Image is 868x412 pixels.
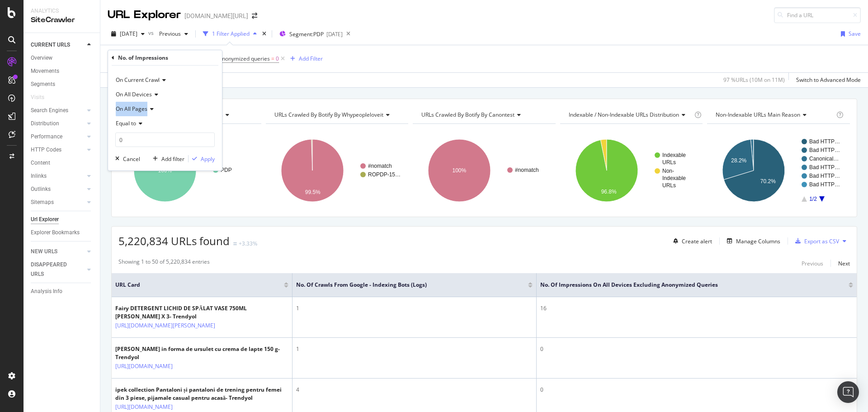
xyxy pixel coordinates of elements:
[560,131,702,210] svg: A chart.
[116,119,136,127] span: Equal to
[809,147,840,153] text: Bad HTTP…
[802,258,823,269] button: Previous
[540,281,835,289] span: No. of Impressions On All Devices excluding anonymized queries
[31,145,61,155] div: HTTP Codes
[115,281,282,289] span: URL Card
[723,236,780,246] button: Manage Columns
[31,215,94,224] a: Url Explorer
[540,345,853,353] div: 0
[31,106,68,115] div: Search Engines
[116,105,147,113] span: On All Pages
[714,108,835,122] h4: Non-Indexable URLs Main Reason
[31,80,55,89] div: Segments
[662,168,674,174] text: Non-
[239,240,257,247] div: +3.33%
[760,178,776,185] text: 70.2%
[723,76,785,84] div: 97 % URLs ( 10M on 11M )
[793,73,861,87] button: Switch to Advanced Mode
[108,27,148,41] button: [DATE]
[148,29,156,37] span: vs
[31,53,94,63] a: Overview
[112,154,140,163] button: Cancel
[368,171,401,178] text: ROPDP-15…
[31,185,85,194] a: Outlinks
[156,27,192,41] button: Previous
[161,155,184,163] div: Add filter
[296,345,533,353] div: 1
[115,345,288,361] div: [PERSON_NAME] in forma de ursulet cu crema de lapte 150 g- Trendyol
[804,237,839,245] div: Export as CSV
[31,66,59,76] div: Movements
[108,7,181,23] div: URL Explorer
[149,154,184,163] button: Add filter
[31,171,47,181] div: Inlinks
[31,287,62,296] div: Analysis Info
[540,386,853,394] div: 0
[731,157,747,164] text: 28.2%
[567,108,693,122] h4: Indexable / Non-Indexable URLs Distribution
[31,260,85,279] a: DISAPPEARED URLS
[276,27,343,41] button: Segment:PDP[DATE]
[792,234,839,248] button: Export as CSV
[31,7,93,15] div: Analytics
[810,196,817,202] text: 1/2
[31,15,93,25] div: SiteCrawler
[123,155,140,163] div: Cancel
[31,185,51,194] div: Outlinks
[118,233,230,248] span: 5,220,834 URLs found
[421,111,514,118] span: URLs Crawled By Botify By canontest
[670,234,712,248] button: Create alert
[682,237,712,245] div: Create alert
[662,182,676,189] text: URLs
[31,132,85,142] a: Performance
[31,215,59,224] div: Url Explorer
[115,386,288,402] div: ipek collection Pantaloni și pantaloni de trening pentru femei din 3 piese, pijamale casual pentr...
[212,30,250,38] div: 1 Filter Applied
[266,131,407,210] svg: A chart.
[120,30,137,38] span: 2025 Sep. 10th
[158,167,172,174] text: 100%
[252,13,257,19] div: arrow-right-arrow-left
[453,167,467,174] text: 100%
[276,52,279,65] span: 0
[31,66,94,76] a: Movements
[809,156,839,162] text: Canonical…
[116,90,152,98] span: On All Devices
[838,258,850,269] button: Next
[849,30,861,38] div: Save
[199,27,260,41] button: 1 Filter Applied
[368,163,392,169] text: #nomatch
[716,111,800,118] span: Non-Indexable URLs Main Reason
[31,228,94,237] a: Explorer Bookmarks
[31,119,59,128] div: Distribution
[662,152,686,158] text: Indexable
[569,111,679,118] span: Indexable / Non-Indexable URLs distribution
[662,175,686,181] text: Indexable
[31,158,50,168] div: Content
[260,29,268,38] div: times
[326,30,343,38] div: [DATE]
[31,247,57,256] div: NEW URLS
[31,40,70,50] div: CURRENT URLS
[774,7,861,23] input: Find a URL
[809,181,840,188] text: Bad HTTP…
[31,119,85,128] a: Distribution
[31,198,54,207] div: Sitemaps
[31,158,94,168] a: Content
[31,171,85,181] a: Inlinks
[184,11,248,20] div: [DOMAIN_NAME][URL]
[271,55,274,62] span: =
[796,76,861,84] div: Switch to Advanced Mode
[809,138,840,145] text: Bad HTTP…
[707,131,849,210] svg: A chart.
[31,93,53,102] a: Visits
[31,132,62,142] div: Performance
[838,260,850,267] div: Next
[601,189,616,195] text: 96.8%
[736,237,780,245] div: Manage Columns
[118,54,168,62] div: No. of Impressions
[296,304,533,313] div: 1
